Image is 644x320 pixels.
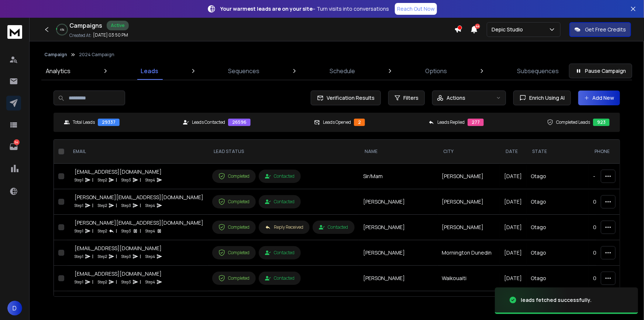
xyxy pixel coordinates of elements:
[438,215,500,240] td: [PERSON_NAME]
[75,296,203,303] div: [PERSON_NAME][EMAIL_ADDRESS][DOMAIN_NAME]
[500,240,527,266] td: [DATE]
[116,253,117,260] p: |
[98,202,107,209] p: Step 2
[218,275,249,282] div: Completed
[141,67,158,75] p: Leads
[107,21,129,30] div: Active
[92,202,93,209] p: |
[92,176,93,184] p: |
[556,119,590,125] p: Completed Leads
[475,24,480,29] span: 44
[447,94,465,102] p: Actions
[98,278,107,286] p: Step 2
[500,266,527,291] td: [DATE]
[438,266,500,291] td: Waikouaiti
[354,119,365,126] div: 2
[527,140,589,164] th: State
[218,173,249,180] div: Completed
[98,253,107,260] p: Step 2
[44,52,67,58] button: Campaign
[98,119,120,126] div: 29337
[116,176,117,184] p: |
[319,224,348,230] div: Contacted
[7,301,22,316] button: D
[140,202,141,209] p: |
[359,140,438,164] th: NAME
[46,67,70,75] p: Analytics
[395,3,437,15] a: Reach Out Now
[14,139,20,145] p: 54
[513,91,571,105] button: Enrich Using AI
[265,173,295,179] div: Contacted
[116,202,117,209] p: |
[492,26,526,33] p: Depic Studio
[75,278,83,286] p: Step 1
[121,227,131,235] p: Step 3
[569,22,631,37] button: Get Free Credits
[208,140,359,164] th: LEAD STATUS
[359,240,438,266] td: [PERSON_NAME]
[145,227,155,235] p: Step 4
[403,94,419,102] span: Filters
[69,21,102,30] h1: Campaigns
[265,199,295,205] div: Contacted
[192,119,225,125] p: Leads Contacted
[359,189,438,215] td: [PERSON_NAME]
[75,176,83,184] p: Step 1
[220,5,313,12] strong: Your warmest leads are on your site
[527,189,589,215] td: Otago
[265,224,303,230] div: Reply Received
[359,164,438,189] td: Sir/Mam
[6,139,21,154] a: 54
[92,278,93,286] p: |
[75,202,83,209] p: Step 1
[75,253,83,260] p: Step 1
[79,52,114,58] p: 2024 Campaign
[593,119,610,126] div: 923
[438,291,500,317] td: Dunedin
[75,168,162,176] div: [EMAIL_ADDRESS][DOMAIN_NAME]
[121,176,131,184] p: Step 3
[526,94,565,102] span: Enrich Using AI
[578,91,620,105] button: Add New
[41,62,75,80] a: Analytics
[69,33,92,38] p: Created At:
[527,266,589,291] td: Otago
[98,227,107,235] p: Step 2
[527,164,589,189] td: Otago
[325,62,359,80] a: Schedule
[397,5,435,13] p: Reach Out Now
[218,249,249,256] div: Completed
[145,176,155,184] p: Step 4
[75,270,162,278] div: [EMAIL_ADDRESS][DOMAIN_NAME]
[421,62,451,80] a: Options
[75,194,203,201] div: [PERSON_NAME][EMAIL_ADDRESS][DOMAIN_NAME]
[438,240,500,266] td: Mornington Dunedin
[116,227,117,235] p: |
[75,245,162,252] div: [EMAIL_ADDRESS][DOMAIN_NAME]
[121,202,131,209] p: Step 3
[359,215,438,240] td: [PERSON_NAME]
[73,119,95,125] p: Total Leads
[224,62,264,80] a: Sequences
[513,62,563,80] a: Subsequences
[121,278,131,286] p: Step 3
[265,275,295,281] div: Contacted
[359,291,438,317] td: [PERSON_NAME]
[521,296,592,304] div: leads fetched successfully.
[500,189,527,215] td: [DATE]
[7,25,22,39] img: logo
[140,227,141,235] p: |
[324,94,375,102] span: Verification Results
[75,219,203,227] div: [PERSON_NAME][EMAIL_ADDRESS][DOMAIN_NAME]
[500,140,527,164] th: Date
[92,227,93,235] p: |
[67,140,208,164] th: EMAIL
[388,91,425,105] button: Filters
[425,67,447,75] p: Options
[140,176,141,184] p: |
[140,253,141,260] p: |
[265,250,295,256] div: Contacted
[438,140,500,164] th: City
